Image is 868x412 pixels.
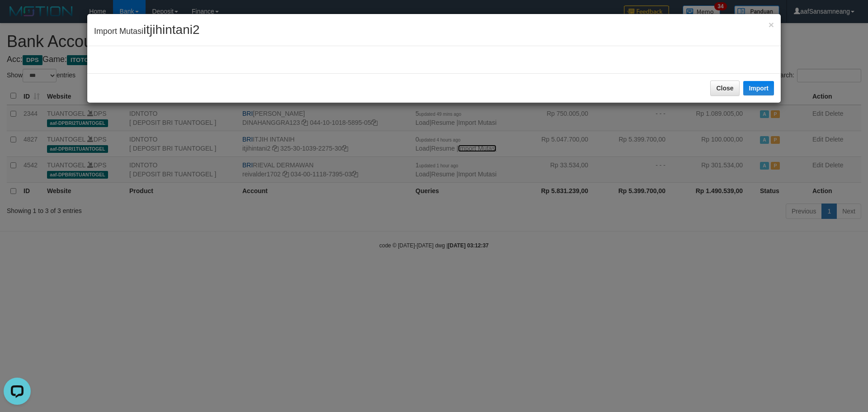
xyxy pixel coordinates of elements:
[769,19,774,30] span: ×
[743,81,774,95] button: Import
[769,20,774,29] button: Close
[94,27,200,36] span: Import Mutasi
[4,4,31,31] button: Open LiveChat chat widget
[710,81,739,96] button: Close
[143,23,200,37] span: itjihintani2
